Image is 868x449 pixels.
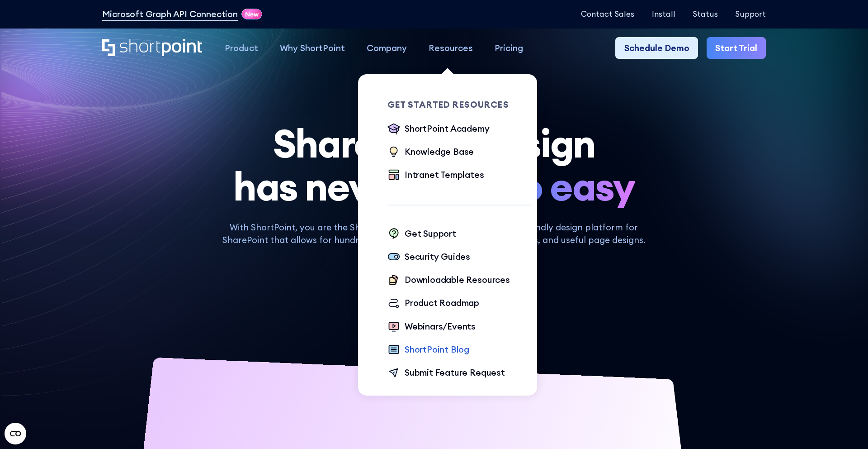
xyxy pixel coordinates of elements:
[693,10,718,19] a: Status
[735,10,766,19] a: Support
[387,366,505,381] a: Submit Feature Request
[387,273,510,288] a: Downloadable Resources
[387,320,476,334] a: Webinars/Events
[387,250,471,265] a: Security Guides
[581,10,634,19] a: Contact Sales
[387,122,490,137] a: ShortPoint Academy
[387,145,474,160] a: Knowledge Base
[405,227,456,240] div: Get Support
[495,42,523,55] div: Pricing
[102,122,766,208] h1: SharePoint Design has never been
[405,366,505,379] div: Submit Feature Request
[405,273,510,287] div: Downloadable Resources
[405,168,484,182] div: Intranet Templates
[615,37,698,59] a: Schedule Demo
[405,250,470,263] div: Security Guides
[405,296,479,310] div: Product Roadmap
[484,37,534,59] a: Pricing
[707,37,766,59] a: Start Trial
[367,42,407,55] div: Company
[405,122,490,135] div: ShortPoint Academy
[280,42,345,55] div: Why ShortPoint
[418,37,484,59] a: Resources
[387,343,470,358] a: ShortPoint Blog
[405,145,474,158] div: Knowledge Base
[356,37,418,59] a: Company
[405,320,476,333] div: Webinars/Events
[102,39,203,58] a: Home
[387,168,484,183] a: Intranet Templates
[225,42,258,55] div: Product
[652,10,675,19] a: Install
[214,221,654,247] p: With ShortPoint, you are the SharePoint Designer. ShortPoint is a user-friendly design platform f...
[387,227,456,242] a: Get Support
[405,343,469,356] div: ShortPoint Blog
[5,423,26,444] button: Open CMP widget
[387,296,480,311] a: Product Roadmap
[429,42,473,55] div: Resources
[102,8,238,21] a: Microsoft Graph API Connection
[823,406,868,449] iframe: Chat Widget
[502,165,635,208] span: so easy
[214,37,269,59] a: Product
[387,100,532,109] div: Get Started Resources
[269,37,356,59] a: Why ShortPoint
